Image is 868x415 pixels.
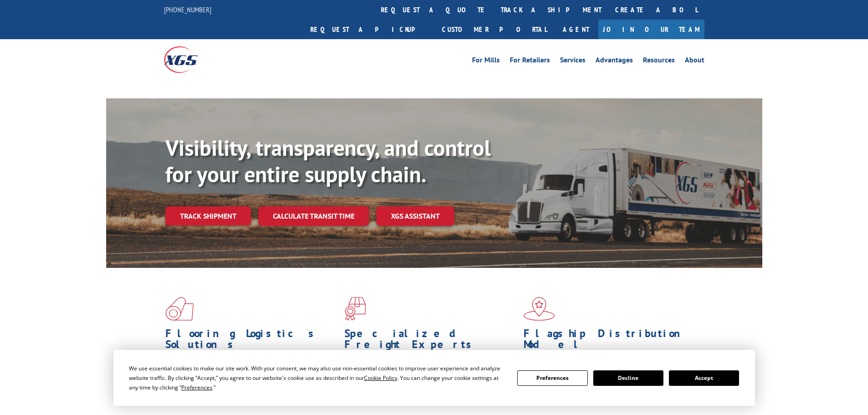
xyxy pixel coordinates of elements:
[472,56,500,67] a: For Mills
[344,297,366,321] img: xgs-icon-focused-on-flooring-red
[364,374,397,382] span: Cookie Policy
[524,297,555,321] img: xgs-icon-flagship-distribution-model-red
[669,370,739,386] button: Accept
[165,206,251,225] a: Track shipment
[598,20,704,39] a: Join Our Team
[164,5,211,14] a: [PHONE_NUMBER]
[435,20,554,39] a: Customer Portal
[510,56,550,67] a: For Retailers
[685,56,704,67] a: About
[113,350,755,406] div: Cookie Consent Prompt
[181,384,212,391] span: Preferences
[376,206,454,226] a: XGS ASSISTANT
[560,56,586,67] a: Services
[165,328,338,354] h1: Flooring Logistics Solutions
[344,328,517,354] h1: Specialized Freight Experts
[643,56,675,67] a: Resources
[165,297,194,321] img: xgs-icon-total-supply-chain-intelligence-red
[303,20,435,39] a: Request a pickup
[258,206,369,226] a: Calculate transit time
[517,370,587,386] button: Preferences
[596,56,633,67] a: Advantages
[524,328,696,354] h1: Flagship Distribution Model
[554,20,598,39] a: Agent
[593,370,663,386] button: Decline
[129,364,506,392] div: We use essential cookies to make our site work. With your consent, we may also use non-essential ...
[165,133,491,188] b: Visibility, transparency, and control for your entire supply chain.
